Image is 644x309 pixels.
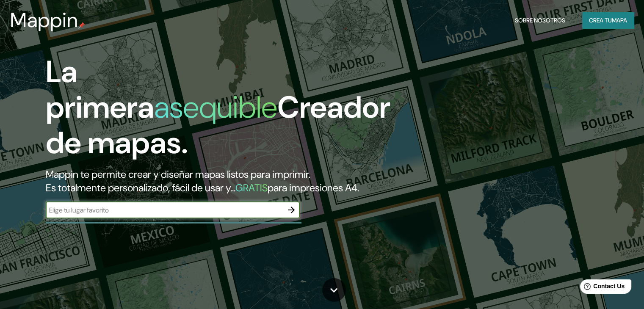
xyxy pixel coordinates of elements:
font: para impresiones A4. [268,181,359,194]
button: Sobre nosotros [511,12,569,28]
font: Crea tu [589,17,612,24]
font: Es totalmente personalizado, fácil de usar y... [46,181,235,194]
font: Creador de mapas. [46,88,390,163]
font: mapa [612,17,627,24]
button: Crea tumapa [582,12,634,28]
font: La primera [46,52,154,127]
font: asequible [154,88,277,127]
font: Sobre nosotros [515,17,565,24]
font: GRATIS [235,181,268,194]
img: pin de mapeo [78,22,85,29]
font: Mappin te permite crear y diseñar mapas listos para imprimir. [46,168,310,181]
font: Mappin [10,7,78,33]
input: Elige tu lugar favorito [46,205,283,215]
iframe: Help widget launcher [569,276,635,300]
